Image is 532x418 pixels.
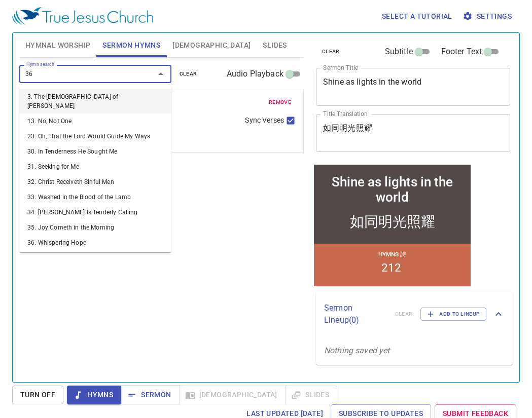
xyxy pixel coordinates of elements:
span: Subtitle [385,46,413,58]
span: Hymnal Worship [25,39,91,52]
span: Add to Lineup [427,310,480,319]
button: Sermon [121,386,179,404]
span: Slides [263,39,287,52]
span: Sermon [129,389,171,401]
textarea: 如同明光照耀 [323,123,503,142]
li: 35. Joy Cometh in the Morning [19,220,171,235]
button: clear [316,46,346,58]
span: Settings [465,10,512,23]
span: Sync Verses [245,115,283,126]
div: Sermon Lineup(0)clearAdd to Lineup [316,292,513,336]
span: remove [269,98,291,107]
button: Select a tutorial [378,7,456,26]
button: Settings [460,7,516,26]
li: 30. In Tenderness He Sought Me [19,144,171,159]
i: Nothing saved yet [324,346,390,355]
p: Sermon Lineup ( 0 ) [324,302,387,326]
button: Hymns [67,386,121,404]
textarea: Shine as lights in the world [323,77,503,96]
li: 37. Though Your Sins Be as Scarlet [19,250,171,265]
li: 34. [PERSON_NAME] Is Tenderly Calling [19,205,171,220]
button: Close [154,67,168,81]
span: Footer Text [441,46,482,58]
iframe: from-child [312,163,473,288]
span: clear [180,69,197,79]
span: Hymns [75,389,113,401]
span: Select a tutorial [382,10,452,23]
li: 32. Christ Receiveth Sinful Men [19,174,171,189]
li: 23. Oh, That the Lord Would Guide My Ways [19,129,171,144]
span: Sermon Hymns [102,39,160,52]
li: 36. Whispering Hope [19,235,171,250]
span: Turn Off [20,389,55,401]
li: 31. Seeking for Me [19,159,171,174]
span: [DEMOGRAPHIC_DATA] [172,39,251,52]
button: Turn Off [12,386,63,404]
button: clear [173,68,203,80]
li: 3. The [DEMOGRAPHIC_DATA] of [PERSON_NAME] [19,89,171,113]
li: 33. Washed in the Blood of the Lamb [19,189,171,205]
span: clear [322,47,340,56]
button: Add to Lineup [420,308,486,321]
li: 13. No, Not One [19,113,171,129]
button: remove [263,96,297,108]
img: True Jesus Church [12,7,153,25]
span: Audio Playback [227,68,283,80]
